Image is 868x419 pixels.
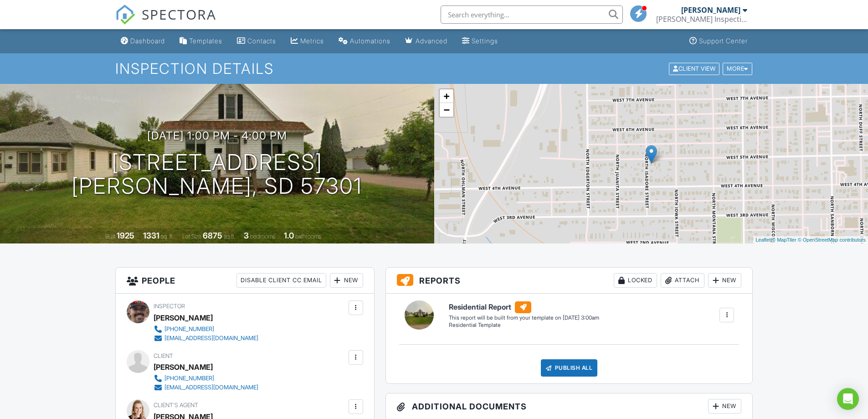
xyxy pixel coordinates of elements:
h3: People [116,268,374,294]
a: Client View [668,65,722,72]
a: [EMAIL_ADDRESS][DOMAIN_NAME] [154,383,258,392]
div: Contacts [247,37,276,45]
a: © OpenStreetMap contributors [798,237,866,243]
a: Templates [176,33,226,50]
div: [PERSON_NAME] [681,5,740,15]
a: Advanced [401,33,451,50]
a: Leaflet [755,237,770,243]
span: Lot Size [182,233,201,240]
div: | [753,236,868,244]
div: Client View [669,62,719,75]
div: [PERSON_NAME] [154,360,213,374]
span: bathrooms [295,233,321,240]
div: [EMAIL_ADDRESS][DOMAIN_NAME] [164,384,258,391]
h3: [DATE] 1:00 pm - 4:00 pm [147,129,287,142]
h1: Inspection Details [115,61,753,77]
input: Search everything... [441,5,623,24]
a: Dashboard [117,33,169,50]
div: Residential Template [449,321,599,329]
div: [PHONE_NUMBER] [164,326,214,333]
div: [PHONE_NUMBER] [164,375,214,382]
a: [EMAIL_ADDRESS][DOMAIN_NAME] [154,334,258,343]
span: Built [105,233,115,240]
a: Automations (Basic) [335,33,394,50]
div: New [708,399,741,414]
div: More [723,62,752,75]
div: Advanced [416,37,447,45]
div: New [708,273,741,288]
div: 3 [244,231,249,240]
span: Inspector [154,303,185,310]
span: SPECTORA [142,5,216,24]
a: [PHONE_NUMBER] [154,325,258,334]
h6: Residential Report [449,301,599,313]
div: Attach [661,273,704,288]
div: Disable Client CC Email [236,273,326,288]
div: 6875 [203,231,222,240]
div: Sandoval Inspections [656,15,747,24]
div: Templates [189,37,222,45]
div: Support Center [699,37,748,45]
a: Contacts [233,33,280,50]
div: This report will be built from your template on [DATE] 3:00am [449,314,599,321]
div: New [330,273,363,288]
a: Metrics [287,33,328,50]
span: Client's Agent [154,402,198,409]
a: SPECTORA [115,12,216,31]
div: Metrics [300,37,324,45]
div: [EMAIL_ADDRESS][DOMAIN_NAME] [164,335,258,342]
a: [PHONE_NUMBER] [154,374,258,383]
div: Dashboard [130,37,165,45]
div: Automations [350,37,390,45]
h1: [STREET_ADDRESS] [PERSON_NAME], SD 57301 [72,150,362,199]
a: Zoom out [440,103,453,117]
h3: Reports [386,268,753,294]
span: Client [154,352,173,359]
div: Open Intercom Messenger [837,388,859,410]
div: [PERSON_NAME] [154,311,213,325]
a: Zoom in [440,89,453,103]
span: bedrooms [250,233,275,240]
a: Settings [458,33,502,50]
img: The Best Home Inspection Software - Spectora [115,5,135,25]
div: 1925 [117,231,134,240]
div: Settings [472,37,498,45]
div: 1.0 [284,231,294,240]
a: Support Center [686,33,751,50]
a: © MapTiler [772,237,796,243]
div: Publish All [541,359,598,377]
span: sq.ft. [224,233,235,240]
div: Locked [614,273,657,288]
span: sq. ft. [161,233,174,240]
div: 1331 [143,231,159,240]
